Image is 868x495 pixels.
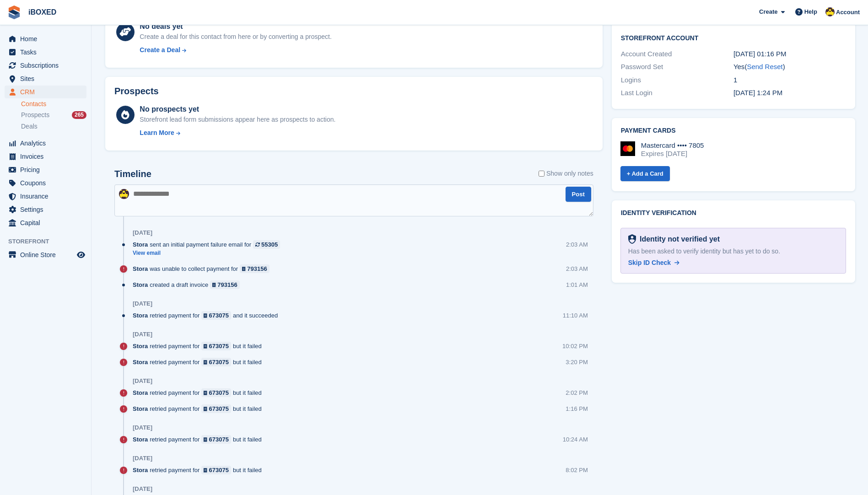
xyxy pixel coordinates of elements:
span: Stora [133,388,148,397]
div: 1:16 PM [566,404,588,413]
a: 673075 [201,435,231,444]
div: Logins [621,75,733,86]
div: 2:03 AM [566,240,588,249]
a: menu [5,46,86,59]
div: retried payment for but it failed [133,466,266,474]
div: [DATE] 01:16 PM [733,49,846,59]
button: Post [566,187,591,202]
div: 673075 [209,311,229,320]
div: [DATE] [133,300,152,307]
span: CRM [20,86,75,98]
a: menu [5,72,86,85]
h2: Timeline [114,169,151,179]
span: Pricing [20,163,75,176]
img: Katie Brown [119,189,129,199]
div: created a draft invoice [133,280,244,289]
a: iBOXED [25,5,60,20]
span: Help [804,7,817,16]
span: Deals [21,122,38,131]
label: Show only notes [539,169,593,178]
img: stora-icon-8386f47178a22dfd0bd8f6a31ec36ba5ce8667c1dd55bd0f319d3a0aa187defe.svg [7,5,21,19]
div: Storefront lead form submissions appear here as prospects to action. [140,115,335,124]
div: Identity not verified yet [636,234,720,245]
div: retried payment for but it failed [133,342,266,350]
div: No prospects yet [140,104,335,115]
div: 1 [733,75,846,86]
div: Create a deal for this contact from here or by converting a prospect. [140,32,331,42]
span: Stora [133,435,148,444]
div: 673075 [209,435,229,444]
div: 673075 [209,342,229,350]
div: 673075 [209,404,229,413]
a: menu [5,190,86,203]
a: Prospects 265 [21,110,86,120]
a: menu [5,150,86,163]
span: Analytics [20,137,75,150]
span: Stora [133,280,148,289]
span: Coupons [20,177,75,189]
a: 673075 [201,311,231,320]
div: sent an initial payment failure email for [133,240,285,249]
a: Learn More [140,128,335,138]
a: 673075 [201,388,231,397]
a: 673075 [201,404,231,413]
span: Prospects [21,111,49,119]
input: Show only notes [539,169,545,178]
div: 793156 [217,280,237,289]
span: Home [20,32,75,45]
img: Identity Verification Ready [628,234,636,244]
span: Online Store [20,248,75,261]
div: Account Created [621,49,733,59]
div: [DATE] [133,377,152,385]
div: [DATE] [133,455,152,462]
span: Stora [133,240,148,249]
span: Skip ID Check [628,259,671,266]
a: Create a Deal [140,45,331,55]
a: View email [133,249,285,257]
h2: Storefront Account [621,33,846,42]
div: [DATE] [133,229,152,237]
div: retried payment for and it succeeded [133,311,282,320]
span: ( ) [744,63,785,70]
div: [DATE] [133,485,152,493]
div: Yes [733,62,846,72]
span: Stora [133,264,148,273]
div: Has been asked to verify identity but has yet to do so. [628,247,838,256]
span: Settings [20,203,75,216]
div: 10:02 PM [562,342,588,350]
div: Create a Deal [140,45,180,55]
a: menu [5,32,86,45]
span: Invoices [20,150,75,163]
span: Stora [133,311,148,320]
div: 8:02 PM [566,466,588,474]
time: 2024-10-01 12:24:32 UTC [733,89,782,97]
a: menu [5,163,86,176]
a: 673075 [201,466,231,474]
span: Subscriptions [20,59,75,72]
div: retried payment for but it failed [133,404,266,413]
div: 1:01 AM [566,280,588,289]
div: [DATE] [133,331,152,338]
a: Skip ID Check [628,258,679,268]
div: Password Set [621,62,733,72]
div: 11:10 AM [563,311,588,320]
a: menu [5,59,86,72]
a: menu [5,86,86,98]
span: Stora [133,404,148,413]
a: Contacts [21,100,86,108]
span: Storefront [8,237,91,246]
h2: Prospects [114,86,159,97]
h2: Identity verification [621,210,846,217]
span: Sites [20,72,75,85]
span: Stora [133,358,148,366]
a: Send Reset [747,63,782,70]
a: 793156 [240,264,270,273]
div: [DATE] [133,424,152,431]
div: retried payment for but it failed [133,435,266,444]
span: Insurance [20,190,75,203]
div: retried payment for but it failed [133,388,266,397]
a: menu [5,203,86,216]
div: retried payment for but it failed [133,358,266,366]
div: was unable to collect payment for [133,264,274,273]
span: Capital [20,216,75,229]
